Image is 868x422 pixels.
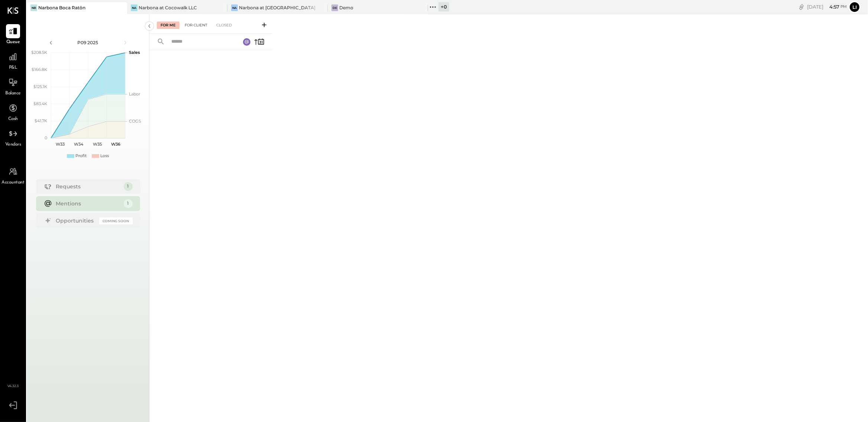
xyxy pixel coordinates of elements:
a: Cash [0,101,26,123]
div: + 0 [438,2,449,12]
div: 1 [124,199,133,208]
div: 1 [124,182,133,191]
a: Queue [0,24,26,46]
div: Na [231,4,238,11]
text: $125.1K [33,84,47,89]
a: Accountant [0,165,26,186]
text: $208.5K [31,50,47,55]
div: P09 2025 [56,39,120,46]
div: Demo [339,4,353,11]
span: Vendors [5,142,21,148]
span: Balance [5,90,21,97]
a: P&L [0,50,26,71]
span: P&L [9,65,17,71]
a: Balance [0,75,26,97]
div: Profit [75,153,87,159]
div: Narbona at [GEOGRAPHIC_DATA] LLC [239,4,317,11]
div: De [331,4,338,11]
text: COGS [129,119,141,124]
div: Mentions [56,200,120,207]
div: Narbona at Cocowalk LLC [139,4,197,11]
span: Cash [8,116,18,123]
a: Vendors [0,127,26,148]
div: For Client [181,22,211,29]
text: W36 [111,142,120,147]
text: Sales [129,50,140,55]
div: Opportunities [56,217,95,224]
div: NB [30,4,37,11]
text: W34 [74,142,84,147]
div: Narbona Boca Ratōn [38,4,85,11]
button: Li [849,1,861,13]
text: W35 [93,142,102,147]
span: Accountant [2,179,25,186]
div: Closed [213,22,236,29]
text: $166.8K [32,67,47,72]
span: Queue [6,39,20,46]
div: Coming Soon [99,217,133,224]
div: Requests [56,183,120,190]
text: $41.7K [35,118,47,123]
text: $83.4K [33,101,47,106]
text: 0 [45,135,47,140]
div: copy link [798,3,805,11]
div: [DATE] [807,3,847,10]
text: W33 [56,142,65,147]
div: Na [131,4,137,11]
text: Labor [129,91,140,97]
div: For Me [157,22,179,29]
div: Loss [100,153,109,159]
